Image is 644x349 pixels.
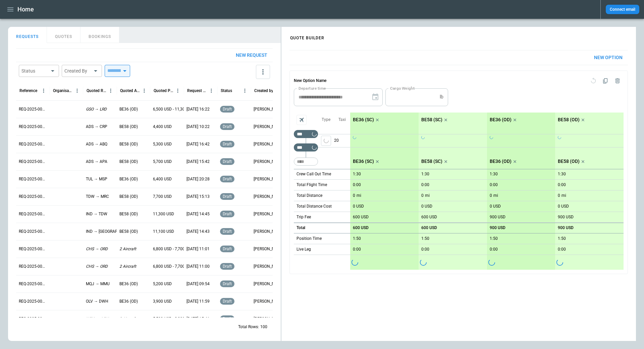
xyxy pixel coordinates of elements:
[86,264,108,269] p: CHS → ORD
[297,214,311,220] p: Trip Fee
[490,225,505,230] p: 900 USD
[221,177,233,181] span: draft
[221,264,233,269] span: draft
[353,193,355,198] p: 0
[154,88,173,93] div: Quoted Price
[297,247,311,252] p: Live Leg
[599,75,611,87] span: Duplicate quote option
[357,193,361,199] p: mi
[353,117,374,123] p: BE36 (SC)
[254,124,282,130] p: [PERSON_NAME]
[86,141,107,147] p: ADS → ABQ
[207,86,216,95] button: Request Created At (UTC-05:00) column menu
[558,236,566,241] p: 1:50
[153,159,172,165] p: 5,700 USD
[19,141,47,147] p: REQ-2025-000249
[186,211,210,217] p: [DATE] 14:45
[230,49,273,62] button: New request
[221,247,233,251] span: draft
[561,193,566,199] p: mi
[490,236,498,241] p: 1:50
[490,204,501,209] p: 0 USD
[606,5,639,14] button: Connect email
[221,107,233,112] span: draft
[86,106,107,112] p: GSO → LRD
[338,117,346,123] p: Taxi
[86,124,107,130] p: ADS → CRP
[353,247,361,252] p: 0:00
[297,182,327,188] p: Total Flight Time
[294,143,318,151] div: Too short
[173,86,182,95] button: Quoted Price column menu
[153,281,172,287] p: 5,200 USD
[350,113,624,270] div: scrollable content
[53,88,73,93] div: Organisation
[297,204,332,209] p: Total Distance Cost
[86,176,107,182] p: TUL → MSP
[153,124,172,130] p: 4,400 USD
[321,136,331,146] span: Type of sector
[106,86,115,95] button: Quoted Route column menu
[86,229,137,234] p: IND → [GEOGRAPHIC_DATA]
[153,194,172,200] p: 7,700 USD
[153,141,172,147] p: 5,300 USD
[240,86,249,95] button: Status column menu
[425,193,430,199] p: mi
[73,86,82,95] button: Organisation column menu
[254,176,282,182] p: [PERSON_NAME]
[421,159,442,164] p: BE58 (SC)
[353,215,369,220] p: 600 USD
[153,176,172,182] p: 6,400 USD
[294,130,318,138] div: Too short
[294,75,326,87] h6: New Option Name
[238,324,259,330] p: Total Rows:
[587,75,599,87] span: Reset quote option
[119,264,136,269] p: 2 Aircraft
[221,159,233,164] span: draft
[221,299,233,304] span: draft
[421,193,424,198] p: 0
[119,106,138,112] p: BE36 (OD)
[254,194,282,200] p: [PERSON_NAME]
[297,171,331,177] p: Crew Call Out Time
[421,236,429,241] p: 1:50
[297,115,307,125] span: Aircraft selection
[490,215,505,220] p: 900 USD
[19,281,47,287] p: REQ-2025-000241
[353,236,361,241] p: 1:50
[19,229,47,234] p: REQ-2025-000244
[490,247,498,252] p: 0:00
[221,212,233,216] span: draft
[558,193,560,198] p: 0
[353,204,364,209] p: 0 USD
[254,88,273,93] div: Created by
[186,176,210,182] p: [DATE] 20:28
[119,299,138,304] p: BE36 (OD)
[186,194,210,200] p: [DATE] 15:13
[256,65,270,79] button: more
[558,215,574,220] p: 900 USD
[186,159,210,165] p: [DATE] 15:42
[221,281,233,286] span: draft
[254,141,282,147] p: [PERSON_NAME]
[86,299,108,304] p: OLV → DWH
[421,215,437,220] p: 600 USD
[21,68,48,74] div: Status
[19,264,47,269] p: REQ-2025-000242
[490,117,512,123] p: BE36 (OD)
[558,172,566,177] p: 1:30
[221,88,232,93] div: Status
[8,27,47,43] button: REQUESTS
[86,281,110,287] p: MQJ → MMU
[186,299,210,304] p: [DATE] 11:59
[39,86,48,95] button: Reference column menu
[119,159,138,165] p: BE58 (OD)
[421,172,429,177] p: 1:30
[19,211,47,217] p: REQ-2025-000245
[490,172,498,177] p: 1:30
[119,194,138,200] p: BE58 (OD)
[153,229,174,234] p: 11,100 USD
[421,204,432,209] p: 0 USD
[153,299,172,304] p: 3,900 USD
[19,106,47,112] p: REQ-2025-000251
